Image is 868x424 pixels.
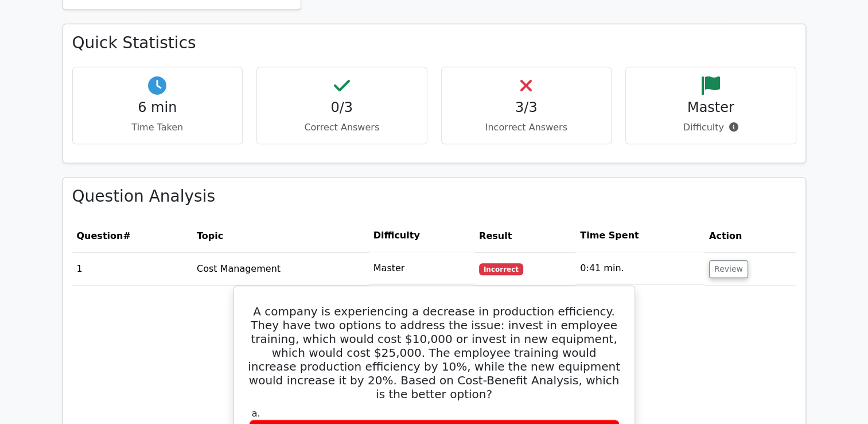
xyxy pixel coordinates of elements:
[479,263,523,275] span: Incorrect
[635,99,787,116] h4: Master
[635,121,787,134] p: Difficulty
[474,219,575,252] th: Result
[709,260,748,278] button: Review
[248,304,621,401] h5: A company is experiencing a decrease in production efficiency. They have two options to address t...
[369,219,474,252] th: Difficulty
[192,252,369,285] td: Cost Management
[72,187,796,206] h3: Question Analysis
[72,219,192,252] th: #
[369,252,474,285] td: Master
[82,99,233,116] h4: 6 min
[77,230,123,241] span: Question
[266,99,418,116] h4: 0/3
[451,99,602,116] h4: 3/3
[575,252,704,285] td: 0:41 min.
[704,219,796,252] th: Action
[72,33,796,53] h3: Quick Statistics
[252,408,260,419] span: a.
[266,121,418,134] p: Correct Answers
[575,219,704,252] th: Time Spent
[451,121,602,134] p: Incorrect Answers
[82,121,233,134] p: Time Taken
[192,219,369,252] th: Topic
[72,252,192,285] td: 1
